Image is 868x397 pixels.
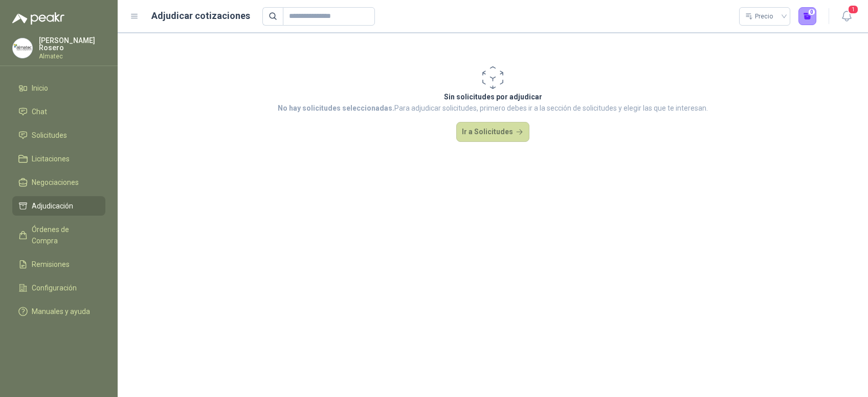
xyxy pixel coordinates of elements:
[32,200,73,212] span: Adjudicación
[32,82,48,94] span: Inicio
[12,196,105,216] a: Adjudicación
[12,220,105,250] a: Órdenes de Compra
[32,130,67,141] span: Solicitudes
[798,7,817,26] button: 0
[12,255,105,274] a: Remisiones
[278,104,394,112] strong: No hay solicitudes seleccionadas.
[12,302,105,321] a: Manuales y ayuda
[32,306,90,317] span: Manuales y ayuda
[151,9,250,23] h1: Adjudicar cotizaciones
[12,102,105,121] a: Chat
[456,122,530,142] button: Ir a Solicitudes
[32,282,77,294] span: Configuración
[32,224,96,246] span: Órdenes de Compra
[848,5,859,14] span: 1
[278,102,708,114] p: Para adjudicar solicitudes, primero debes ir a la sección de solicitudes y elegir las que te inte...
[278,91,708,102] p: Sin solicitudes por adjudicar
[32,153,70,164] span: Licitaciones
[32,177,79,188] span: Negociaciones
[12,149,105,169] a: Licitaciones
[745,9,775,24] div: Precio
[39,53,105,59] p: Almatec
[12,278,105,298] a: Configuración
[32,106,47,117] span: Chat
[13,38,32,58] img: Company Logo
[12,126,105,145] a: Solicitudes
[32,259,70,270] span: Remisiones
[12,12,64,25] img: Logo peakr
[837,7,856,26] button: 1
[12,173,105,192] a: Negociaciones
[12,78,105,98] a: Inicio
[39,37,105,51] p: [PERSON_NAME] Rosero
